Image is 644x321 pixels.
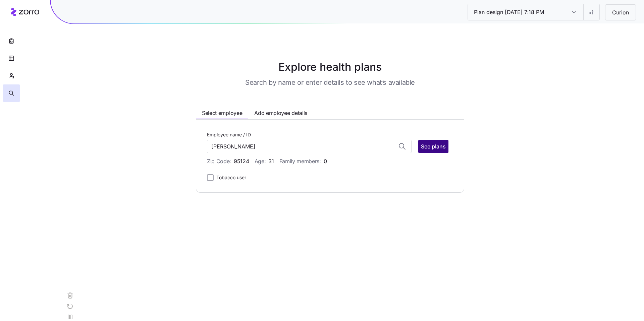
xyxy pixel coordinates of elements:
h1: Explore health plans [164,59,496,75]
span: 95124 [234,157,249,166]
label: Tobacco user [214,174,246,182]
span: Age: [255,157,274,166]
label: Employee name / ID [207,131,251,138]
span: Zip Code: [207,157,249,166]
span: 0 [324,157,327,166]
span: Select employee [202,109,242,117]
span: Add employee details [254,109,307,117]
button: Settings [583,4,599,20]
span: 31 [268,157,274,166]
span: Family members: [279,157,327,166]
span: Curion [607,8,634,17]
input: Search by employee name / ID [207,140,412,153]
span: See plans [421,142,446,150]
button: See plans [418,140,448,153]
h3: Search by name or enter details to see what’s available [245,78,415,87]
